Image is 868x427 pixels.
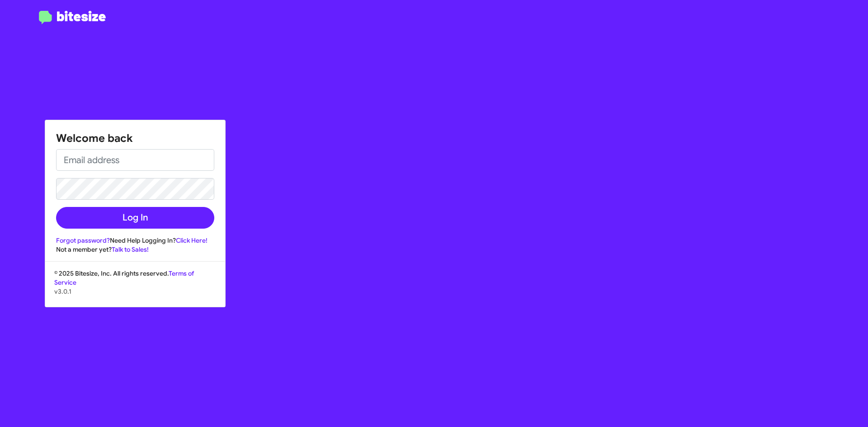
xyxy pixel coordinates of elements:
button: Log In [56,207,214,229]
div: © 2025 Bitesize, Inc. All rights reserved. [45,269,225,307]
div: Need Help Logging In? [56,236,214,245]
a: Forgot password? [56,236,110,244]
a: Click Here! [176,236,208,244]
a: Talk to Sales! [112,245,149,253]
p: v3.0.1 [54,287,216,296]
div: Not a member yet? [56,245,214,254]
h1: Welcome back [56,131,214,145]
input: Email address [56,149,214,171]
